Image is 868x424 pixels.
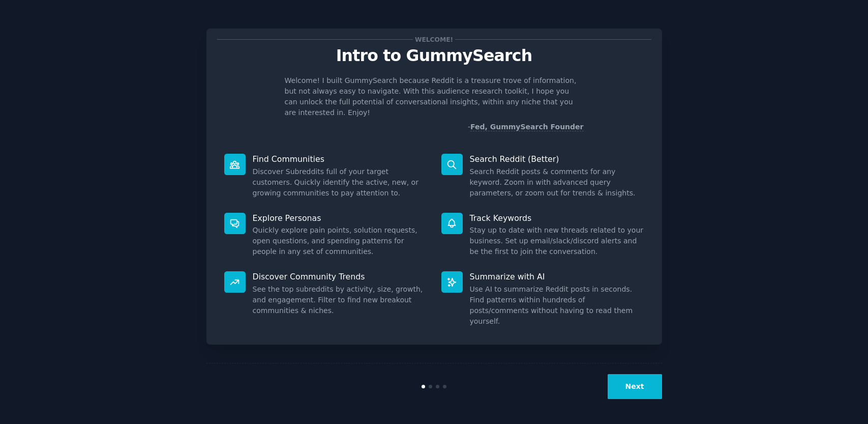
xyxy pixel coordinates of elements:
p: Intro to GummySearch [217,47,651,65]
a: Fed, GummySearch Founder [470,123,584,131]
dd: Use AI to summarize Reddit posts in seconds. Find patterns within hundreds of posts/comments with... [470,284,644,327]
div: - [468,122,584,132]
button: Next [608,374,662,399]
dd: Search Reddit posts & comments for any keyword. Zoom in with advanced query parameters, or zoom o... [470,166,644,199]
dd: Quickly explore pain points, solution requests, open questions, and spending patterns for people ... [253,225,427,257]
p: Explore Personas [253,213,427,223]
p: Search Reddit (Better) [470,154,644,164]
dd: Stay up to date with new threads related to your business. Set up email/slack/discord alerts and ... [470,225,644,257]
p: Track Keywords [470,213,644,223]
p: Discover Community Trends [253,271,427,282]
p: Find Communities [253,154,427,164]
dd: See the top subreddits by activity, size, growth, and engagement. Filter to find new breakout com... [253,284,427,316]
span: Welcome! [413,34,455,45]
dd: Discover Subreddits full of your target customers. Quickly identify the active, new, or growing c... [253,166,427,199]
p: Summarize with AI [470,271,644,282]
p: Welcome! I built GummySearch because Reddit is a treasure trove of information, but not always ea... [285,75,584,118]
